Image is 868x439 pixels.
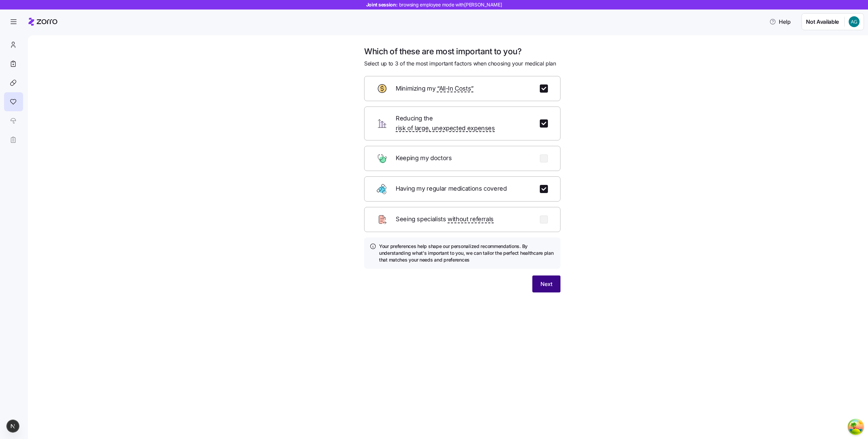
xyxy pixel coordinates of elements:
button: Help [764,15,796,28]
span: risk of large, unexpected expenses [396,123,495,133]
span: Seeing specialists [396,214,494,224]
span: Minimizing my [396,84,474,94]
button: Open Tanstack query devtools [849,420,863,434]
span: Joint session: [366,1,502,8]
span: Reducing the [396,114,532,133]
span: Next [540,280,552,288]
span: “All-In Costs” [437,84,474,94]
span: Help [769,18,791,26]
span: Select up to 3 of the most important factors when choosing your medical plan [364,59,556,68]
span: Not Available [806,18,839,26]
img: 2ab7910e91f4c3a9f7945c00d5825bde [849,16,860,27]
span: Keeping my doctors [396,153,453,163]
span: browsing employee mode with [PERSON_NAME] [399,1,502,8]
span: without referrals [448,214,494,224]
h1: Which of these are most important to you? [364,46,560,57]
button: Next [532,275,560,292]
h4: Your preferences help shape our personalized recommendations. By understanding what's important t... [379,243,555,264]
span: Having my regular medications covered [396,184,508,194]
